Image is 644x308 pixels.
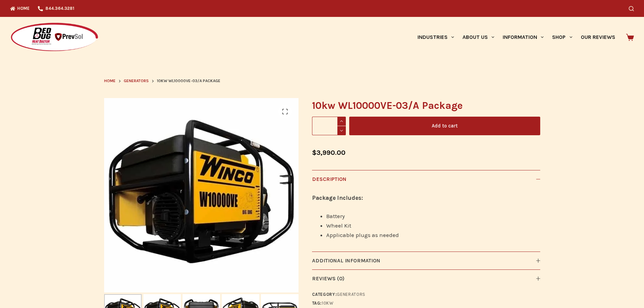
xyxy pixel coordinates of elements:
a: 10kw [322,301,334,306]
picture: 10kw Angled View [104,98,299,292]
span: 10kw WL10000VE-03/A Package [157,78,220,85]
span: Category: [312,291,540,298]
a: Generators [337,292,365,297]
a: Shop [548,17,576,57]
span: Home [104,78,116,83]
a: Home [104,78,116,85]
a: Information [499,17,548,57]
a: Our Reviews [576,17,619,57]
h1: 10kw WL10000VE-03/A Package [312,98,540,113]
button: Add to cart [349,117,540,135]
bdi: 3,990.00 [312,149,345,157]
li: Battery [326,211,540,221]
button: Description [312,170,540,188]
input: Product quantity [312,117,346,135]
a: Industries [413,17,458,57]
strong: Package Includes: [312,194,363,201]
a: 🔍 [278,105,292,118]
a: About Us [458,17,498,57]
a: Generators [124,78,149,85]
button: Additional information [312,252,540,269]
span: $ [312,149,316,157]
span: Tag: [312,300,540,307]
li: Wheel Kit [326,221,540,230]
button: Reviews (0) [312,269,540,287]
nav: Primary [413,17,619,57]
img: 10kw WL10000VE-03/A Package [104,98,299,292]
span: Generators [124,78,149,83]
li: Applicable plugs as needed [326,230,540,240]
img: Prevsol/Bed Bug Heat Doctor [10,22,99,52]
button: Search [629,6,634,11]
